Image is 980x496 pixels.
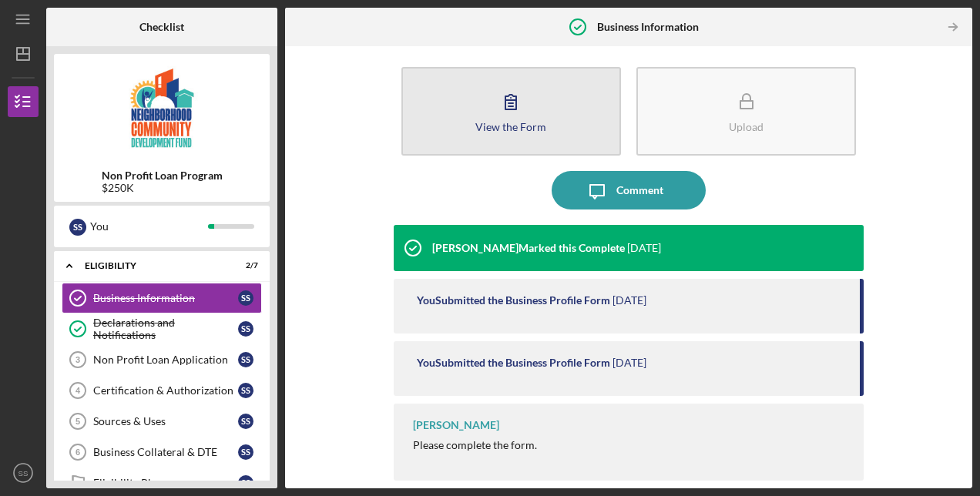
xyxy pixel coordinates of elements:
[417,294,610,307] div: You Submitted the Business Profile Form
[238,414,253,429] div: S S
[18,469,29,478] text: SS
[76,386,81,395] tspan: 4
[413,439,537,451] div: Please complete the form.
[93,384,238,397] div: Certification & Authorization
[8,457,39,488] button: SS
[85,261,220,270] div: Eligibility
[238,321,253,337] div: S S
[616,171,663,209] div: Comment
[230,261,258,270] div: 2 / 7
[401,67,621,156] button: View the Form
[62,313,262,344] a: Declarations and NotificationsSS
[238,290,253,306] div: S S
[62,437,262,468] a: 6Business Collateral & DTESS
[93,477,238,489] div: Eligibility Phase
[475,121,546,132] div: View the Form
[597,21,699,33] b: Business Information
[238,475,253,491] div: S S
[238,352,253,367] div: S S
[62,375,262,406] a: 4Certification & AuthorizationSS
[636,67,856,156] button: Upload
[417,357,610,369] div: You Submitted the Business Profile Form
[62,283,262,313] a: Business InformationSS
[238,444,253,460] div: S S
[93,446,238,458] div: Business Collateral & DTE
[76,417,80,426] tspan: 5
[102,182,223,194] div: $250K
[552,171,706,209] button: Comment
[93,415,238,427] div: Sources & Uses
[612,294,646,307] time: 2025-09-09 00:13
[90,213,208,240] div: You
[612,357,646,369] time: 2025-09-09 00:10
[76,355,80,364] tspan: 3
[93,317,238,341] div: Declarations and Notifications
[139,21,184,33] b: Checklist
[76,447,80,457] tspan: 6
[432,242,625,254] div: [PERSON_NAME] Marked this Complete
[93,354,238,366] div: Non Profit Loan Application
[729,121,764,132] div: Upload
[93,292,238,304] div: Business Information
[102,169,223,182] b: Non Profit Loan Program
[627,242,661,254] time: 2025-09-09 14:44
[62,406,262,437] a: 5Sources & UsesSS
[54,62,270,154] img: Product logo
[62,344,262,375] a: 3Non Profit Loan ApplicationSS
[238,383,253,398] div: S S
[69,219,86,236] div: S S
[413,419,499,431] div: [PERSON_NAME]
